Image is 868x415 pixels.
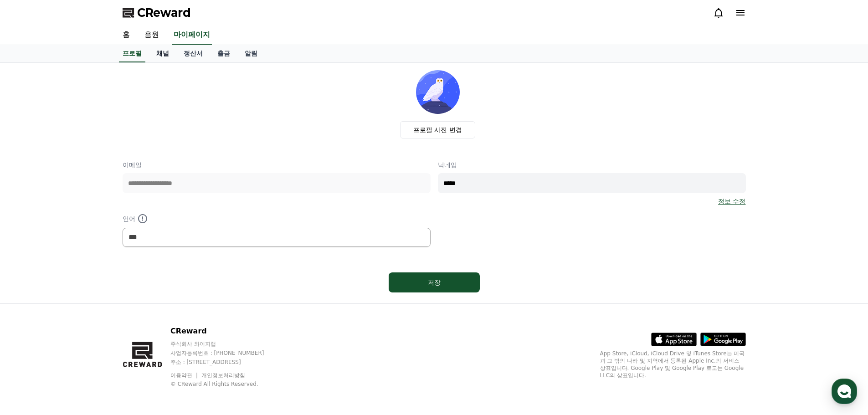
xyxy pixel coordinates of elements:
a: 개인정보처리방침 [201,372,245,379]
a: CReward [123,5,191,20]
p: 이메일 [123,160,431,169]
a: 음원 [137,26,166,45]
p: 사업자등록번호 : [PHONE_NUMBER] [170,349,282,357]
a: 정산서 [176,45,210,62]
a: 채널 [149,45,176,62]
p: 주소 : [STREET_ADDRESS] [170,359,282,366]
p: 닉네임 [438,160,746,169]
a: 마이페이지 [172,26,212,45]
label: 프로필 사진 변경 [400,121,475,138]
div: 저장 [407,278,462,287]
button: 저장 [389,272,480,292]
p: CReward [170,326,282,337]
a: 알림 [237,45,265,62]
a: 정보 수정 [718,197,745,206]
a: 대화 [60,289,118,312]
img: profile_image [416,70,460,114]
p: 언어 [123,213,431,224]
p: App Store, iCloud, iCloud Drive 및 iTunes Store는 미국과 그 밖의 나라 및 지역에서 등록된 Apple Inc.의 서비스 상표입니다. Goo... [600,350,746,379]
p: 주식회사 와이피랩 [170,340,282,348]
span: 설정 [141,302,152,310]
a: 프로필 [119,45,145,62]
span: CReward [137,5,191,20]
span: 대화 [83,303,94,310]
a: 설정 [118,289,175,312]
a: 홈 [3,289,60,312]
p: © CReward All Rights Reserved. [170,380,282,388]
a: 이용약관 [170,372,199,379]
a: 출금 [210,45,237,62]
span: 홈 [29,302,34,310]
a: 홈 [115,26,137,45]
